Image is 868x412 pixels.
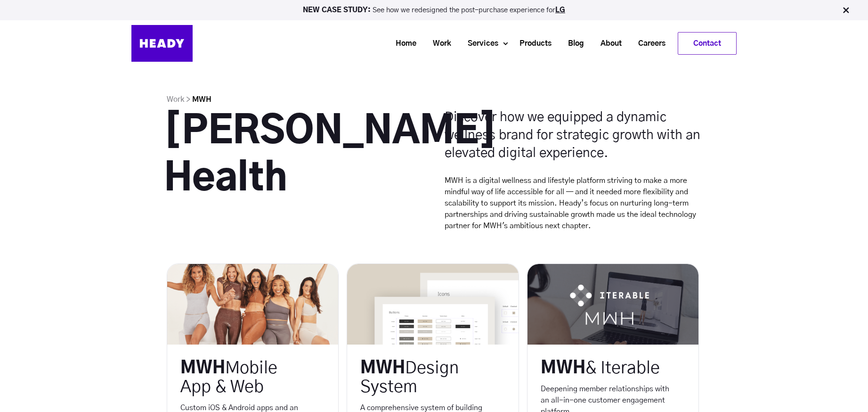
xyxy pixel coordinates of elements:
h4: Discover how we equipped a dynamic wellness brand for strategic growth with an elevated digital e... [445,108,704,162]
a: Work > [167,96,190,103]
div: MWH [360,359,483,396]
div: Navigation Menu [202,32,737,55]
a: Products [508,35,556,52]
strong: NEW CASE STUDY: [303,7,373,14]
span: Design System [360,360,459,396]
img: Close Bar [841,6,851,15]
a: About [589,35,626,52]
a: Careers [626,35,670,52]
span: Mobile App & Web [180,360,277,396]
a: MWHMobile App & Web [180,359,303,396]
div: MWH [180,359,303,396]
div: MWH [541,359,663,378]
p: See how we redesigned the post-purchase experience for [4,7,864,14]
a: Work [421,35,456,52]
span: & Iterable [585,360,660,377]
a: LG [555,7,565,14]
a: Blog [556,35,589,52]
img: Heady_Logo_Web-01 (1) [131,25,193,62]
a: Home [384,35,421,52]
a: MWH& Iterable [541,359,663,378]
li: MWH [192,92,211,107]
a: Services [456,35,503,52]
a: MWHDesign System [360,359,483,396]
a: Contact [678,33,736,54]
h1: [PERSON_NAME] Health [164,108,423,203]
p: MWH is a digital wellness and lifestyle platform striving to make a more mindful way of life acce... [445,175,704,231]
